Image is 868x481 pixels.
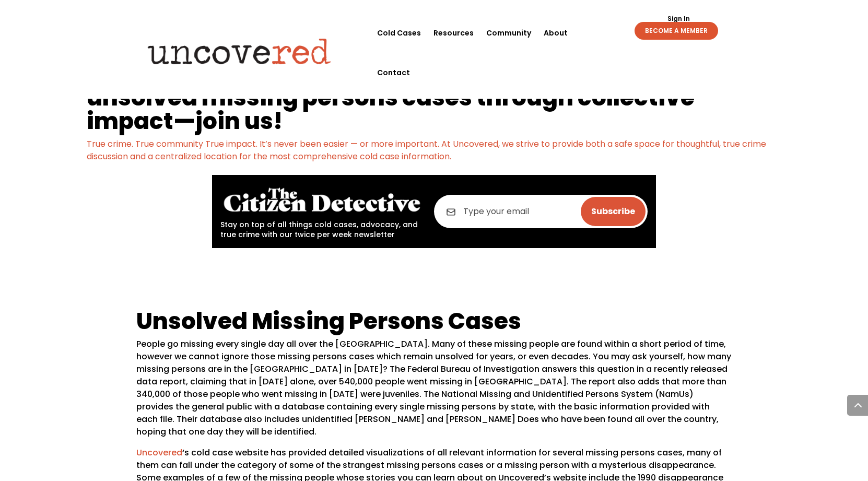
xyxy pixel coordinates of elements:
a: Resources [433,13,474,53]
a: True crime. True community True impact. It’s never been easier — or more important. At Uncovered,... [87,138,766,162]
a: About [544,13,568,53]
div: Stay on top of all things cold cases, advocacy, and true crime with our twice per week newsletter [220,183,424,240]
a: Contact [377,53,410,92]
h1: We’re building a platform to help uncover answers about unsolved missing persons cases through co... [87,62,781,138]
a: BECOME A MEMBER [635,22,718,40]
input: Subscribe [581,197,646,226]
img: The Citizen Detective [220,183,424,217]
a: Cold Cases [377,13,421,53]
a: join us! [195,105,283,137]
input: Type your email [434,195,648,228]
a: Uncovered [136,447,182,459]
h1: Unsolved Missing Persons Cases [136,309,732,338]
a: Sign In [662,16,696,22]
img: Uncovered logo [139,31,340,72]
span: People go missing every single day all over the [GEOGRAPHIC_DATA]. Many of these missing people a... [136,338,731,438]
a: Community [486,13,531,53]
